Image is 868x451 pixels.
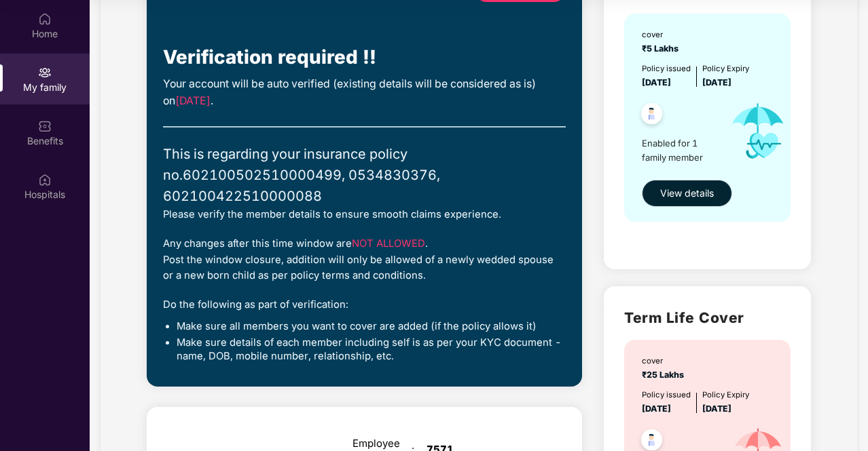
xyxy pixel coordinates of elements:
[163,236,566,283] div: Any changes after this time window are . Post the window closure, addition will only be allowed o...
[163,144,566,207] div: This is regarding your insurance policy no. 602100502510000499, 0534830376, 602100422510000088
[702,77,731,87] span: [DATE]
[163,43,566,73] div: Verification required !!
[702,404,731,414] span: [DATE]
[642,404,671,414] span: [DATE]
[352,237,425,250] span: NOT ALLOWED
[38,12,52,26] img: svg+xml;base64,PHN2ZyBpZD0iSG9tZSIgeG1sbnM9Imh0dHA6Ly93d3cudzMub3JnLzIwMDAvc3ZnIiB3aWR0aD0iMjAiIG...
[642,370,688,380] span: ₹25 Lakhs
[38,66,52,79] img: svg+xml;base64,PHN2ZyB3aWR0aD0iMjAiIGhlaWdodD0iMjAiIHZpZXdCb3g9IjAgMCAyMCAyMCIgZmlsbD0ibm9uZSIgeG...
[624,307,790,329] h2: Term Life Cover
[660,186,714,201] span: View details
[38,119,52,133] img: svg+xml;base64,PHN2ZyBpZD0iQmVuZWZpdHMiIHhtbG5zPSJodHRwOi8vd3d3LnczLm9yZy8yMDAwL3N2ZyIgd2lkdGg9Ij...
[720,90,797,173] img: icon
[642,77,671,87] span: [DATE]
[175,94,211,107] span: [DATE]
[163,297,566,313] div: Do the following as part of verification:
[642,136,720,164] span: Enabled for 1 family member
[163,207,566,222] div: Please verify the member details to ensure smooth claims experience.
[177,320,566,334] li: Make sure all members you want to cover are added (if the policy allows it)
[642,180,732,207] button: View details
[38,173,52,187] img: svg+xml;base64,PHN2ZyBpZD0iSG9zcGl0YWxzIiB4bWxucz0iaHR0cDovL3d3dy53My5vcmcvMjAwMC9zdmciIHdpZHRoPS...
[163,76,566,110] div: Your account will be auto verified (existing details will be considered as is) on .
[642,355,688,367] div: cover
[177,336,566,363] li: Make sure details of each member including self is as per your KYC document - name, DOB, mobile n...
[702,389,749,401] div: Policy Expiry
[642,28,683,41] div: cover
[642,389,691,401] div: Policy issued
[702,62,749,75] div: Policy Expiry
[642,62,691,75] div: Policy issued
[635,99,668,132] img: svg+xml;base64,PHN2ZyB4bWxucz0iaHR0cDovL3d3dy53My5vcmcvMjAwMC9zdmciIHdpZHRoPSI0OC45NDMiIGhlaWdodD...
[642,43,683,54] span: ₹5 Lakhs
